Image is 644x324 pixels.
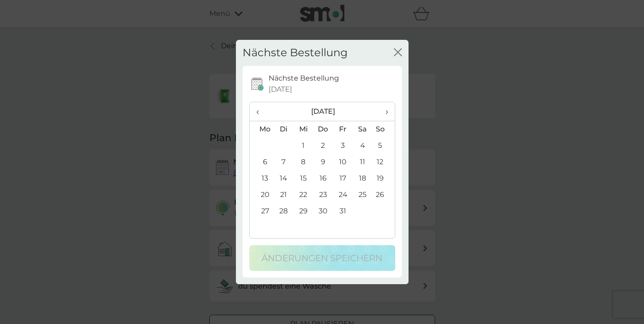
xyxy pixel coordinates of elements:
[313,138,333,154] td: 2
[394,48,402,58] button: Schließen
[293,138,313,154] td: 1
[250,187,274,203] td: 20
[293,154,313,170] td: 8
[313,154,333,170] td: 9
[379,102,388,121] span: ›
[274,154,294,170] td: 7
[353,170,373,187] td: 18
[250,203,274,220] td: 27
[333,154,353,170] td: 10
[313,170,333,187] td: 16
[333,203,353,220] td: 31
[269,73,339,84] p: Nächste Bestellung
[249,245,395,271] button: Änderungen speichern
[353,138,373,154] td: 4
[333,138,353,154] td: 3
[313,187,333,203] td: 23
[353,121,373,138] th: Sa
[274,170,294,187] td: 14
[372,138,394,154] td: 5
[372,154,394,170] td: 12
[293,170,313,187] td: 15
[333,121,353,138] th: Fr
[293,121,313,138] th: Mi
[250,170,274,187] td: 13
[313,203,333,220] td: 30
[250,121,274,138] th: Mo
[274,187,294,203] td: 21
[353,154,373,170] td: 11
[333,187,353,203] td: 24
[269,84,292,95] span: [DATE]
[243,46,347,59] h2: Nächste Bestellung
[372,187,394,203] td: 26
[274,203,294,220] td: 28
[274,102,373,121] th: [DATE]
[372,121,394,138] th: So
[313,121,333,138] th: Do
[372,170,394,187] td: 19
[262,251,382,265] p: Änderungen speichern
[333,170,353,187] td: 17
[250,154,274,170] td: 6
[274,121,294,138] th: Di
[353,187,373,203] td: 25
[293,203,313,220] td: 29
[256,102,267,121] span: ‹
[293,187,313,203] td: 22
